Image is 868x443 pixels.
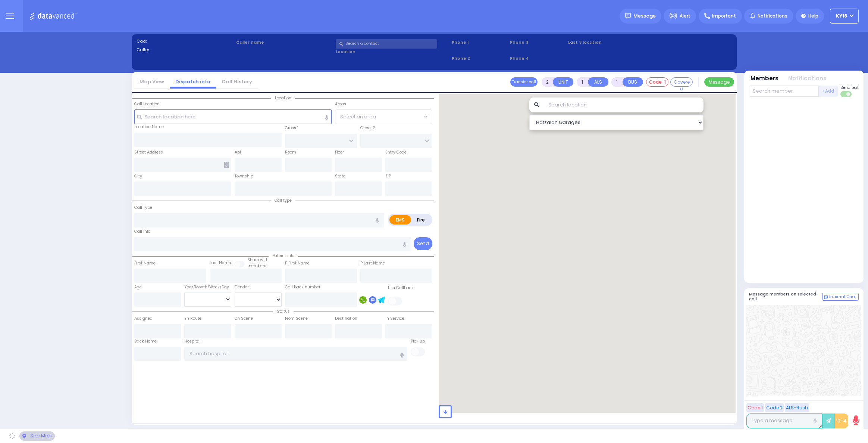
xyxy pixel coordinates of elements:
label: In Service [385,316,404,322]
span: Notifications [758,13,787,19]
label: Call Location [134,101,160,107]
label: Hospital [184,338,201,344]
img: comment-alt.png [824,295,828,299]
label: Entry Code [385,149,407,155]
label: Assigned [134,316,153,322]
div: See map [19,431,54,441]
button: Notifications [788,74,827,83]
label: Destination [335,316,357,322]
span: Phone 2 [452,55,507,62]
label: Fire [411,215,432,224]
span: Call type [271,198,295,203]
button: Message [704,77,734,87]
span: Phone 3 [510,39,565,46]
label: Street Address [134,149,163,155]
span: Other building occupants [224,162,229,168]
button: Code 1 [746,403,764,412]
label: Cad: [137,38,234,44]
label: Cross 1 [285,125,298,131]
label: Room [285,149,296,155]
input: Search a contact [336,39,437,49]
span: Select an area [340,113,376,121]
span: Patient info [269,253,298,258]
label: Caller: [137,47,234,53]
label: Apt [235,149,241,155]
input: Search hospital [184,347,407,361]
a: Map View [134,78,170,85]
label: Last 3 location [568,39,650,46]
span: Location [271,95,295,101]
button: BUS [623,77,643,87]
span: Message [633,12,656,20]
div: Year/Month/Week/Day [184,284,231,290]
button: Send [414,237,432,250]
label: State [335,173,345,179]
span: Send text [840,85,859,90]
input: Search location [543,97,704,112]
button: UNIT [553,77,573,87]
a: Call History [216,78,258,85]
label: EMS [389,215,411,224]
label: City [134,173,142,179]
label: Caller name [236,39,333,46]
label: Location [336,49,449,55]
h5: Message members on selected call [749,292,822,301]
button: Code 2 [765,403,784,412]
span: Status [273,309,294,314]
label: P First Name [285,260,310,266]
span: Phone 4 [510,55,565,62]
span: Internal Chat [829,294,857,300]
label: Back Home [134,338,157,344]
button: ALS [588,77,608,87]
button: Code-1 [646,77,668,87]
label: Pick up [411,338,425,344]
label: Location Name [134,124,164,130]
label: On Scene [235,316,253,322]
label: First Name [134,260,156,266]
span: members [247,263,266,269]
label: Areas [335,101,346,107]
label: From Scene [285,316,308,322]
label: P Last Name [360,260,385,266]
input: Search location here [134,109,332,124]
button: Members [751,74,778,83]
label: Age [134,284,142,290]
label: Township [235,173,253,179]
button: Covered [670,77,693,87]
label: Last Name [210,260,231,266]
label: Gender [235,284,249,290]
img: Logo [29,11,79,21]
label: Call Info [134,229,150,235]
label: Turn off text [840,90,852,98]
span: Help [808,13,818,19]
button: Transfer call [510,77,538,87]
label: Use Callback [388,285,414,291]
span: Phone 1 [452,39,507,46]
label: Cross 2 [360,125,375,131]
span: Important [712,13,736,19]
label: Call back number [285,284,320,290]
a: Dispatch info [170,78,216,85]
label: En Route [184,316,201,322]
input: Search member [749,86,819,97]
button: KY18 [830,9,859,24]
button: Internal Chat [822,293,859,301]
button: ALS-Rush [785,403,809,412]
label: Call Type [134,205,152,211]
label: Floor [335,149,344,155]
label: ZIP [385,173,391,179]
small: Share with [247,257,269,263]
span: Alert [680,13,690,19]
img: message.svg [625,13,631,19]
span: KY18 [836,13,847,19]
